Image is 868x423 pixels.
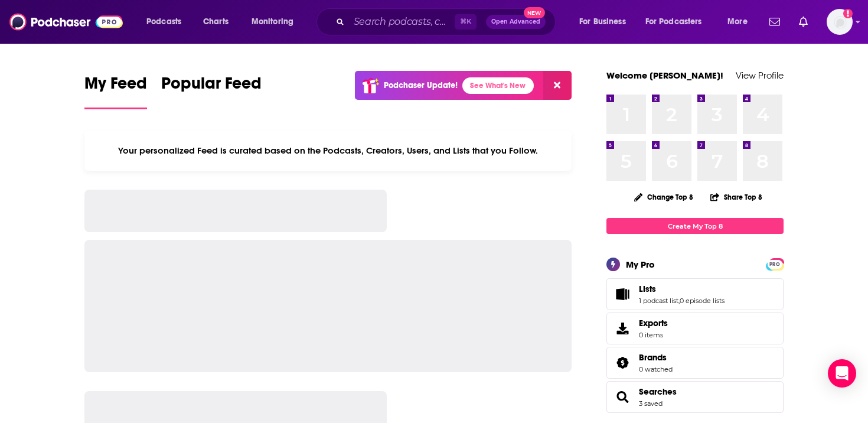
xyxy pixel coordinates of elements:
[524,7,545,18] span: New
[627,190,700,204] button: Change Top 8
[455,14,477,30] span: ⌘ K
[611,286,634,302] a: Lists
[349,12,455,31] input: Search podcasts, credits, & more...
[486,15,546,29] button: Open AdvancedNew
[827,9,853,35] img: User Profile
[161,73,262,109] a: Popular Feed
[639,318,668,328] span: Exports
[84,73,147,109] a: My Feed
[639,365,673,373] a: 0 watched
[606,381,784,413] span: Searches
[462,77,534,94] a: See What's New
[794,12,812,32] a: Show notifications dropdown
[84,131,572,171] div: Your personalized Feed is curated based on the Podcasts, Creators, Users, and Lists that you Follow.
[727,14,748,30] span: More
[491,19,540,25] span: Open Advanced
[639,386,677,397] a: Searches
[611,389,634,405] a: Searches
[639,284,656,294] span: Lists
[571,12,641,31] button: open menu
[606,313,784,344] a: Exports
[768,259,782,268] a: PRO
[579,14,626,30] span: For Business
[639,297,678,305] a: 1 podcast list
[146,14,181,30] span: Podcasts
[639,352,667,363] span: Brands
[678,297,680,305] span: ,
[9,11,123,33] img: Podchaser - Follow, Share and Rate Podcasts
[645,14,702,30] span: For Podcasters
[719,12,762,31] button: open menu
[626,259,655,270] div: My Pro
[639,399,663,408] a: 3 saved
[203,14,229,30] span: Charts
[611,320,634,337] span: Exports
[736,70,784,81] a: View Profile
[243,12,309,31] button: open menu
[252,14,293,30] span: Monitoring
[138,12,197,31] button: open menu
[195,12,236,31] a: Charts
[606,70,723,81] a: Welcome [PERSON_NAME]!
[828,359,856,388] div: Open Intercom Messenger
[639,331,668,339] span: 0 items
[84,73,147,100] span: My Feed
[827,9,853,35] button: Show profile menu
[384,80,458,90] p: Podchaser Update!
[639,284,725,294] a: Lists
[638,12,719,31] button: open menu
[765,12,785,32] a: Show notifications dropdown
[611,354,634,371] a: Brands
[768,260,782,269] span: PRO
[606,347,784,379] span: Brands
[680,297,725,305] a: 0 episode lists
[161,73,262,100] span: Popular Feed
[328,8,567,35] div: Search podcasts, credits, & more...
[639,352,673,363] a: Brands
[843,9,853,18] svg: Add a profile image
[827,9,853,35] span: Logged in as amandalamPR
[606,218,784,234] a: Create My Top 8
[606,278,784,310] span: Lists
[710,186,763,209] button: Share Top 8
